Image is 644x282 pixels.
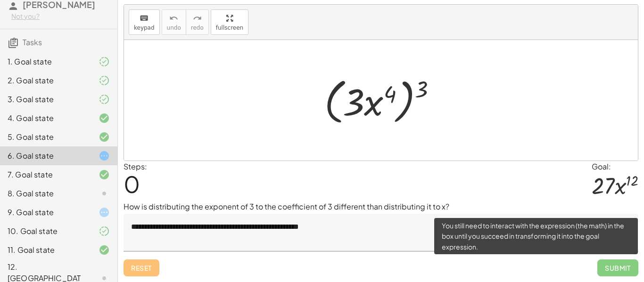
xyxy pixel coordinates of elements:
i: Task finished and part of it marked as correct. [99,56,110,67]
div: 4. Goal state [8,113,83,124]
span: redo [191,24,204,31]
div: 3. Goal state [8,94,83,105]
button: redoredo [186,9,209,35]
label: Steps: [124,161,147,171]
i: Task finished and part of it marked as correct. [99,75,110,86]
button: undoundo [162,9,186,35]
i: Task finished and correct. [99,113,110,124]
i: Task started. [99,207,110,218]
div: 10. Goal state [8,226,83,237]
div: Goal: [592,161,638,172]
i: Task finished and correct. [99,169,110,180]
span: Tasks [23,37,42,47]
span: fullscreen [216,24,243,31]
div: 1. Goal state [8,56,83,67]
div: 11. Goal state [8,244,83,256]
div: 5. Goal state [8,131,83,143]
button: fullscreen [211,9,248,35]
div: 7. Goal state [8,169,83,180]
i: Task not started. [99,188,110,199]
button: keyboardkeypad [129,9,160,35]
i: undo [169,13,178,24]
div: 6. Goal state [8,150,83,161]
div: Not you? [11,12,110,21]
i: Task finished and part of it marked as correct. [99,226,110,237]
div: 2. Goal state [8,75,83,86]
span: 0 [124,169,140,198]
i: Task finished and correct. [99,131,110,143]
i: keyboard [140,13,149,24]
div: 9. Goal state [8,207,83,218]
span: undo [167,24,181,31]
i: Task finished and correct. [99,244,110,256]
i: Task started. [99,150,110,161]
i: redo [193,13,202,24]
p: How is distributing the exponent of 3 to the coefficient of 3 different than distributing it to x? [124,201,638,212]
i: Task finished and part of it marked as correct. [99,94,110,105]
div: 8. Goal state [8,188,83,199]
span: keypad [134,24,155,31]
